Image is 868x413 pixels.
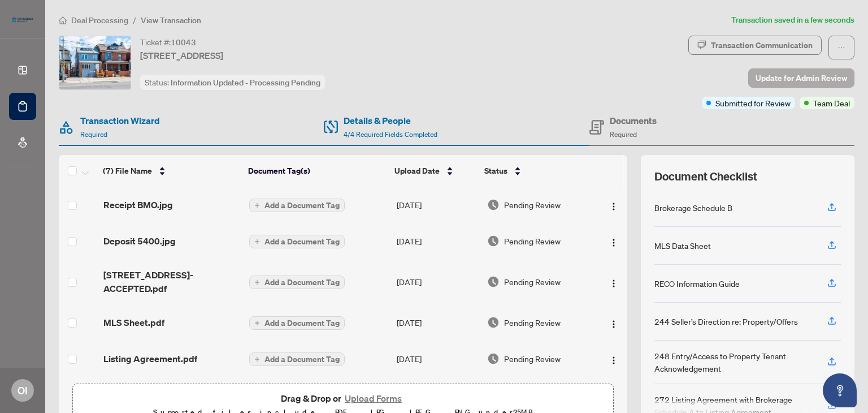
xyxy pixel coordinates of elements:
[487,235,500,247] img: Document Status
[487,199,500,211] img: Document Status
[171,78,320,88] span: Information Updated - Processing Pending
[281,391,405,406] span: Drag & Drop or
[249,275,345,290] button: Add a Document Tag
[609,202,618,211] img: Logo
[80,114,160,127] h4: Transaction Wizard
[605,196,623,214] button: Logo
[605,273,623,291] button: Logo
[392,259,483,304] td: [DATE]
[605,313,623,332] button: Logo
[171,37,196,48] span: 10043
[711,36,813,54] div: Transaction Communication
[610,130,637,139] span: Required
[609,320,618,329] img: Logo
[654,277,740,290] div: RECO Information Guide
[254,239,260,244] span: plus
[487,316,500,329] img: Document Status
[392,223,483,259] td: [DATE]
[813,97,850,109] span: Team Deal
[140,49,223,62] span: [STREET_ADDRESS]
[133,14,136,27] li: /
[254,279,260,285] span: plus
[103,352,197,365] span: Listing Agreement.pdf
[504,276,561,288] span: Pending Review
[264,238,340,246] span: Add a Document Tag
[609,238,618,247] img: Logo
[654,315,798,328] div: 244 Seller’s Direction re: Property/Offers
[71,15,128,25] span: Deal Processing
[103,165,152,177] span: (7) File Name
[249,352,345,366] button: Add a Document Tag
[264,319,340,327] span: Add a Document Tag
[59,16,67,24] span: home
[249,198,345,213] button: Add a Document Tag
[98,155,244,187] th: (7) File Name
[654,350,814,375] div: 248 Entry/Access to Property Tenant Acknowledgement
[504,199,561,211] span: Pending Review
[394,165,440,177] span: Upload Date
[59,36,131,89] img: IMG-C12390243_1.jpg
[715,97,791,109] span: Submitted for Review
[610,114,657,127] h4: Documents
[103,268,241,295] span: [STREET_ADDRESS]-ACCEPTED.pdf
[249,199,345,212] button: Add a Document Tag
[103,316,164,329] span: MLS Sheet.pdf
[731,14,854,27] article: Transaction saved in a few seconds
[392,341,483,377] td: [DATE]
[609,279,618,288] img: Logo
[837,44,845,51] span: ellipsis
[823,373,857,407] button: Open asap
[264,201,340,209] span: Add a Document Tag
[254,356,260,362] span: plus
[605,232,623,250] button: Logo
[756,69,847,87] span: Update for Admin Review
[254,203,260,208] span: plus
[605,350,623,368] button: Logo
[654,201,732,214] div: Brokerage Schedule B
[341,391,405,406] button: Upload Forms
[249,316,345,330] button: Add a Document Tag
[654,169,757,184] span: Document Checklist
[264,278,340,286] span: Add a Document Tag
[344,130,437,139] span: 4/4 Required Fields Completed
[18,382,28,398] span: OI
[487,352,500,365] img: Document Status
[9,14,36,25] img: logo
[392,304,483,341] td: [DATE]
[103,234,176,248] span: Deposit 5400.jpg
[484,165,507,177] span: Status
[344,114,437,127] h4: Details & People
[392,377,483,413] td: [DATE]
[254,320,260,326] span: plus
[140,75,325,90] div: Status:
[249,352,345,367] button: Add a Document Tag
[487,276,500,288] img: Document Status
[141,15,201,25] span: View Transaction
[140,36,196,49] div: Ticket #:
[249,316,345,330] button: Add a Document Tag
[504,235,561,247] span: Pending Review
[609,356,618,365] img: Logo
[688,36,822,55] button: Transaction Communication
[654,239,711,252] div: MLS Data Sheet
[249,234,345,249] button: Add a Document Tag
[392,187,483,223] td: [DATE]
[249,235,345,248] button: Add a Document Tag
[504,352,561,365] span: Pending Review
[103,198,173,212] span: Receipt BMO.jpg
[244,155,390,187] th: Document Tag(s)
[264,355,340,363] span: Add a Document Tag
[80,130,107,139] span: Required
[390,155,480,187] th: Upload Date
[504,316,561,329] span: Pending Review
[249,276,345,289] button: Add a Document Tag
[748,68,854,88] button: Update for Admin Review
[480,155,592,187] th: Status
